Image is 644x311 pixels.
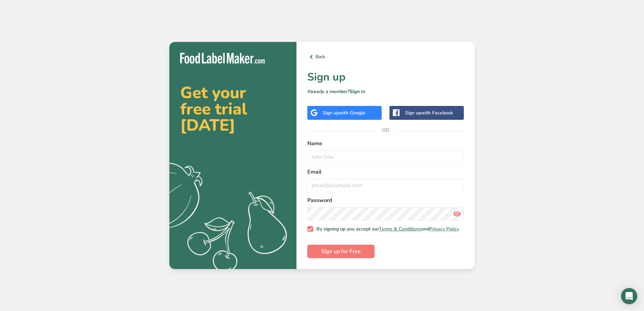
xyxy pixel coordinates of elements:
input: John Doe [307,150,464,164]
span: OR [376,120,396,140]
label: Email [307,168,464,176]
span: with Facebook [421,110,453,116]
p: Already a member? [307,88,464,95]
button: Sign up for Free [307,245,375,258]
div: Sign up [323,109,365,116]
a: Privacy Policy [429,226,459,232]
img: Food Label Maker [180,53,265,64]
label: Password [307,196,464,204]
a: Sign in [350,88,365,95]
a: Back [307,53,464,61]
span: Sign up for Free [321,247,361,256]
label: Name [307,139,464,148]
h2: Get your free trial [DATE] [180,85,286,133]
h1: Sign up [307,69,464,85]
span: By signing up you accept our and [313,226,459,232]
a: Terms & Conditions [379,226,421,232]
input: email@example.com [307,179,464,192]
div: Open Intercom Messenger [621,288,637,304]
span: with Google [339,110,365,116]
div: Sign up [405,109,453,116]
